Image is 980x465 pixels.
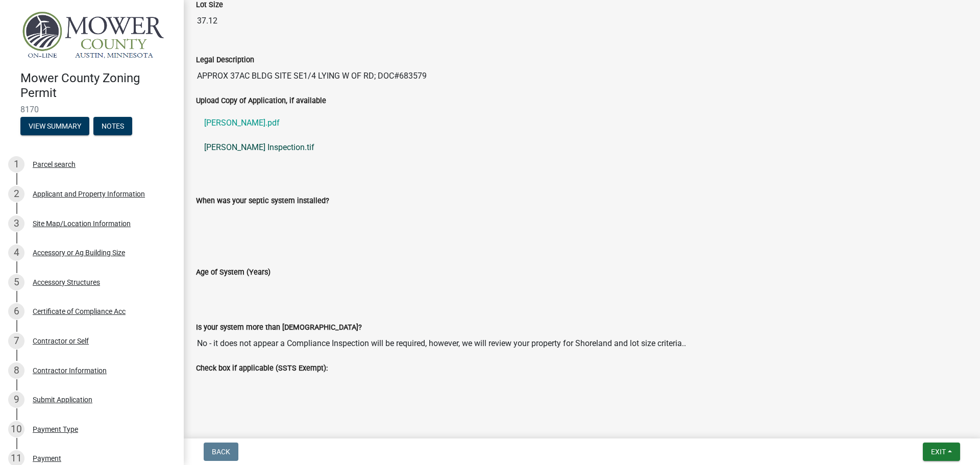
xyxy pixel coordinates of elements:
div: Submit Application [33,396,92,403]
button: Notes [93,117,132,135]
div: Accessory or Ag Building Size [33,249,125,256]
div: Accessory Structures [33,279,100,286]
div: 4 [8,244,24,261]
span: 8170 [20,105,163,114]
div: Payment [33,455,61,462]
div: 5 [8,274,24,290]
wm-modal-confirm: Notes [93,123,132,131]
img: Mower County, Minnesota [20,11,167,60]
div: Contractor or Self [33,337,89,345]
label: Legal Description [196,57,254,64]
button: View Summary [20,117,89,135]
div: 6 [8,303,24,320]
div: 9 [8,391,24,408]
div: Site Map/Location Information [33,220,131,227]
label: Is your system more than [DEMOGRAPHIC_DATA]? [196,324,362,331]
div: Certificate of Compliance Acc [33,308,126,315]
button: Exit [923,443,960,461]
a: [PERSON_NAME].pdf [196,111,968,135]
div: 10 [8,421,24,437]
span: Back [212,448,230,456]
div: 1 [8,156,24,173]
a: [PERSON_NAME] Inspection.tif [196,135,968,160]
div: Payment Type [33,426,78,433]
div: 7 [8,333,24,349]
div: Parcel search [33,161,76,168]
label: Age of System (Years) [196,269,271,276]
div: Applicant and Property Information [33,190,145,198]
label: Check box if applicable (SSTS Exempt): [196,365,328,372]
h4: Mower County Zoning Permit [20,71,176,101]
div: 3 [8,215,24,232]
span: Exit [931,448,946,456]
label: When was your septic system installed? [196,198,329,205]
div: 2 [8,186,24,202]
label: Lot Size [196,2,223,9]
button: Back [204,443,238,461]
wm-modal-confirm: Summary [20,123,89,131]
div: Contractor Information [33,367,107,374]
div: 8 [8,362,24,379]
label: Upload Copy of Application, if available [196,97,326,105]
